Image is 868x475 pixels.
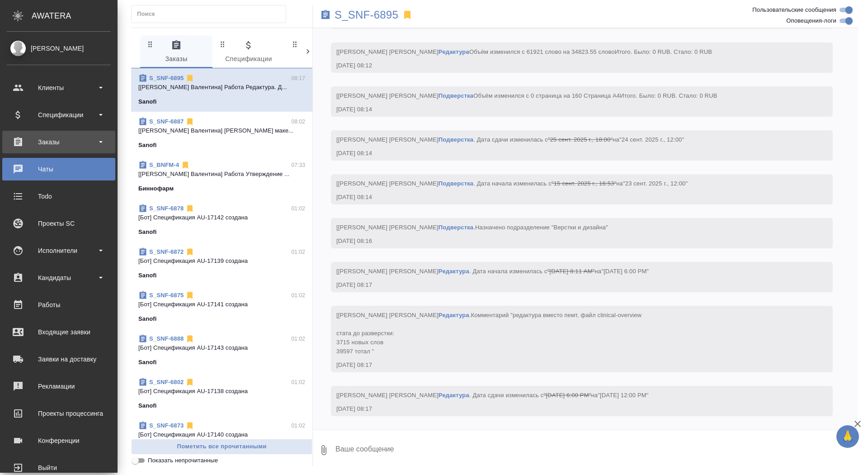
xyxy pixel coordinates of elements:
a: S_SNF-6887 [149,118,184,125]
span: Итого. Было: 0 RUB. Стало: 0 RUB [615,48,712,55]
div: S_SNF-687301:02[Бот] Спецификация AU-17140 созданаSanofi [131,416,312,459]
span: [[PERSON_NAME] [PERSON_NAME] Объём изменился с 0 страница на 160 Страница А4 [336,92,717,99]
a: S_SNF-6888 [149,335,184,342]
span: "[DATE] 8:11 AM" [547,268,595,275]
div: S_BNFM-407:33[[PERSON_NAME] Валентина] Работа Утверждение ...Биннофарм [131,155,312,199]
svg: Отписаться [185,117,194,126]
a: S_SNF-6873 [149,422,184,429]
a: Конференции [2,429,115,452]
a: S_SNF-6872 [149,248,184,255]
span: Показать непрочитанные [148,456,218,465]
span: Спецификации [218,40,279,65]
svg: Отписаться [185,204,194,213]
a: Рекламации [2,375,115,398]
div: S_SNF-687201:02[Бот] Спецификация AU-17139 созданаSanofi [131,242,312,285]
a: Редактура [439,392,469,399]
button: Пометить все прочитанными [131,439,312,455]
input: Поиск [137,8,286,20]
div: Клиенты [7,81,111,95]
svg: Зажми и перетащи, чтобы поменять порядок вкладок [146,40,155,48]
span: "25 сент. 2025 г., 18:00" [548,136,613,143]
p: Sanofi [138,141,157,150]
span: Итого. Было: 0 RUB. Стало: 0 RUB [620,92,717,99]
svg: Отписаться [185,291,194,300]
div: Конференции [7,434,111,447]
div: [PERSON_NAME] [7,43,111,53]
div: Todo [7,190,111,203]
a: S_SNF-6878 [149,205,184,212]
a: Подверстка [439,180,473,187]
div: S_SNF-688708:02[[PERSON_NAME] Валентина] [PERSON_NAME] маке...Sanofi [131,112,312,155]
a: Работы [2,294,115,316]
span: [[PERSON_NAME] [PERSON_NAME] . Дата сдачи изменилась с на [336,392,649,399]
span: Клиенты [290,40,352,65]
p: 08:02 [291,117,305,126]
a: Проекты процессинга [2,402,115,425]
span: Комментарий "редактура вместо пемт, файл clinical-overview стата до разверстки: 3715 новых слов 3... [336,312,642,355]
a: S_SNF-6802 [149,379,184,385]
svg: Зажми и перетащи, чтобы поменять порядок вкладок [218,40,227,48]
div: Спецификации [7,108,111,122]
span: [[PERSON_NAME] [PERSON_NAME] . Дата сдачи изменилась с на [336,136,684,143]
p: [Бот] Спецификация AU-17142 создана [138,213,305,222]
span: 🙏 [840,427,855,446]
div: Входящие заявки [7,325,111,339]
div: Выйти [7,461,111,475]
a: Редактура [439,312,469,318]
span: Пользовательские сообщения [752,5,836,14]
p: 01:02 [291,378,305,387]
button: 🙏 [836,425,859,448]
p: 01:02 [291,421,305,430]
p: [Бот] Спецификация AU-17141 создана [138,300,305,309]
div: Заявки на доставку [7,352,111,366]
svg: Отписаться [185,334,194,343]
a: Todo [2,185,115,208]
svg: Отписаться [185,378,194,387]
span: [[PERSON_NAME] [PERSON_NAME] . Дата начала изменилась с на [336,268,649,275]
span: "24 сент. 2025 г., 12:00" [619,136,684,143]
svg: Отписаться [181,161,190,170]
p: [Бот] Спецификация AU-17138 создана [138,387,305,396]
div: [DATE] 08:16 [336,237,801,246]
span: Оповещения-логи [786,16,836,25]
p: 07:33 [291,161,305,170]
a: Заявки на доставку [2,348,115,370]
p: 01:02 [291,334,305,343]
p: 01:02 [291,204,305,213]
span: Назначено подразделение "Верстки и дизайна" [475,224,608,231]
a: Подверстка [439,136,473,143]
p: Sanofi [138,271,157,280]
svg: Отписаться [185,74,194,83]
p: Биннофарм [138,184,174,193]
p: [[PERSON_NAME] Валентина] [PERSON_NAME] маке... [138,126,305,135]
div: S_SNF-689508:17[[PERSON_NAME] Валентина] Работа Редактура. Д...Sanofi [131,68,312,112]
p: [[PERSON_NAME] Валентина] Работа Редактура. Д... [138,83,305,92]
div: [DATE] 08:14 [336,193,801,202]
div: S_SNF-687801:02[Бот] Спецификация AU-17142 созданаSanofi [131,199,312,242]
p: Sanofi [138,401,157,410]
p: Sanofi [138,358,157,367]
div: Проекты процессинга [7,407,111,420]
div: Кандидаты [7,271,111,285]
svg: Отписаться [185,247,194,256]
a: Чаты [2,158,115,180]
span: Заказы [146,40,207,65]
p: 01:02 [291,247,305,256]
div: Исполнители [7,244,111,257]
div: S_SNF-688801:02[Бот] Спецификация AU-17143 созданаSanofi [131,329,312,372]
span: [[PERSON_NAME] [PERSON_NAME] . Дата начала изменилась с на [336,180,688,187]
span: [[PERSON_NAME] [PERSON_NAME] . [336,224,608,231]
span: [[PERSON_NAME] [PERSON_NAME] Объём изменился с 61921 слово на 34823.55 слово [336,48,712,55]
p: 01:02 [291,291,305,300]
span: [[PERSON_NAME] [PERSON_NAME] . [336,312,642,355]
p: [Бот] Спецификация AU-17140 создана [138,430,305,439]
p: [Бот] Спецификация AU-17139 создана [138,256,305,266]
a: Подверстка [439,224,473,231]
div: [DATE] 08:17 [336,361,801,370]
div: S_SNF-687501:02[Бот] Спецификация AU-17141 созданаSanofi [131,285,312,329]
span: "[DATE] 6:00 PM" [601,268,649,275]
a: S_SNF-6875 [149,292,184,299]
a: S_SNF-6895 [335,10,398,19]
div: S_SNF-680201:02[Бот] Спецификация AU-17138 созданаSanofi [131,372,312,416]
